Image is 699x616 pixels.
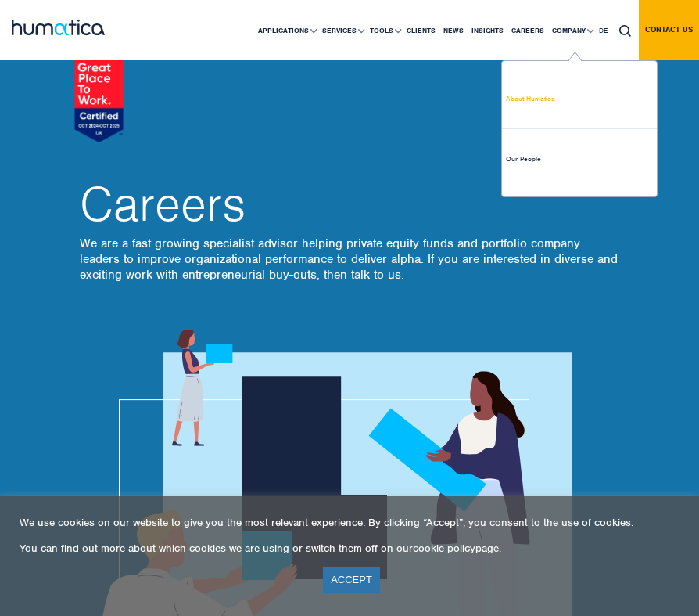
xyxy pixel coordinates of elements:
[12,20,105,35] img: logo
[20,516,679,529] p: We use cookies on our website to give you the most relevant experience. By clicking “Accept”, you...
[507,1,548,60] a: Careers
[413,542,475,555] a: cookie policy
[502,129,657,189] a: Our People
[323,567,380,593] a: ACCEPT
[619,25,631,37] img: search_icon
[403,1,439,60] a: Clients
[80,181,619,228] h2: Careers
[366,1,403,60] a: Tools
[468,1,507,60] a: Insights
[548,1,595,60] a: Company
[599,26,608,35] span: DE
[502,69,657,129] a: About Humatica
[254,1,318,60] a: Applications
[80,236,619,283] p: We are a fast growing specialist advisor helping private equity funds and portfolio company leade...
[318,1,366,60] a: Services
[595,1,611,60] a: DE
[20,542,679,555] p: You can find out more about which cookies we are using or switch them off on our page.
[439,1,468,60] a: News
